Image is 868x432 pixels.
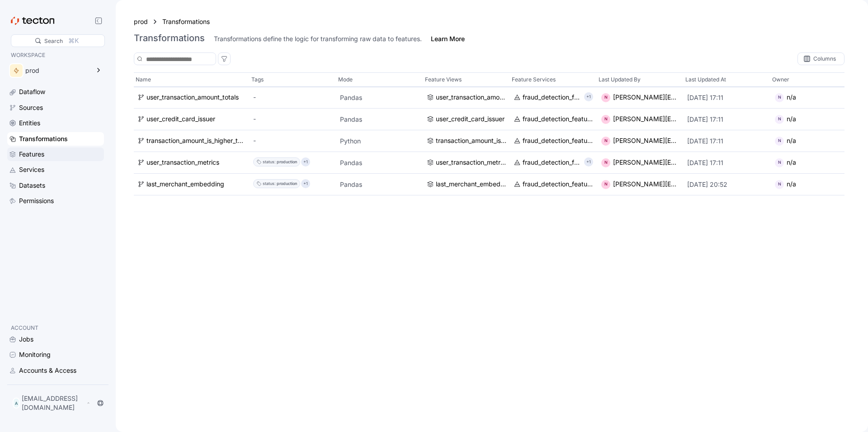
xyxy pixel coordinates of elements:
a: last_merchant_embedding [427,180,506,190]
div: Transformations [19,134,68,144]
div: fraud_detection_feature_service:v2 [523,114,593,124]
a: Sources [7,101,104,114]
div: - [253,136,333,146]
div: user_transaction_metrics [146,158,219,168]
div: Monitoring [19,350,51,360]
p: +1 [586,93,591,102]
a: fraud_detection_feature_service:v2 [514,180,593,190]
a: user_credit_card_issuer [427,114,506,124]
div: Search⌘K [11,34,105,47]
div: status : [263,180,276,189]
a: user_transaction_amount_totals [137,93,246,103]
a: Transformations [7,132,104,146]
a: transaction_amount_is_higher_than_average [427,136,506,146]
a: Services [7,163,104,176]
p: Tags [251,75,264,84]
div: Services [19,165,44,175]
div: transaction_amount_is_higher_than_average [146,136,246,146]
p: +1 [303,158,308,167]
div: - [253,114,333,124]
p: Last Updated At [685,75,726,84]
p: +1 [586,158,591,167]
p: ACCOUNT [11,323,100,332]
p: Name [136,75,151,84]
div: A [13,398,20,408]
div: Sources [19,103,43,113]
p: [EMAIL_ADDRESS][DOMAIN_NAME] [22,394,85,412]
p: [DATE] 17:11 [687,137,767,146]
div: Columns [813,56,836,62]
a: Datasets [7,179,104,192]
a: last_merchant_embedding [137,180,246,190]
div: user_credit_card_issuer [436,114,505,124]
div: Transformations define the logic for transforming raw data to features. [214,34,422,43]
p: Owner [772,75,789,84]
a: fraud_detection_feature_service:v2 [514,93,580,103]
a: Permissions [7,194,104,208]
div: fraud_detection_feature_service:v2 [523,180,593,190]
div: prod [25,67,90,74]
div: fraud_detection_feature_service:v2 [523,93,580,103]
p: [DATE] 20:52 [687,180,767,189]
a: user_transaction_metrics [427,158,506,168]
a: Transformations [162,17,210,27]
a: prod [134,17,148,27]
div: Features [19,149,44,159]
div: production [277,158,297,167]
p: Last Updated By [599,75,641,84]
a: user_transaction_amount_totals [427,93,506,103]
p: Pandas [340,115,420,124]
div: user_transaction_metrics [436,158,506,168]
a: Features [7,147,104,161]
p: WORKSPACE [11,51,100,60]
div: Permissions [19,196,54,206]
a: Entities [7,116,104,130]
a: Monitoring [7,348,104,361]
p: Python [340,137,420,146]
div: fraud_detection_feature_service [523,158,580,168]
div: user_transaction_amount_totals [436,93,506,103]
a: fraud_detection_feature_service:v2 [514,114,593,124]
p: Pandas [340,180,420,189]
div: user_transaction_amount_totals [146,93,239,103]
div: status : [263,158,276,167]
div: fraud_detection_feature_service:v2 [523,136,593,146]
h3: Transformations [134,33,205,43]
p: Feature Services [512,75,556,84]
p: [DATE] 17:11 [687,93,767,102]
p: [DATE] 17:11 [687,115,767,124]
p: Mode [338,75,353,84]
a: Accounts & Access [7,364,104,377]
a: transaction_amount_is_higher_than_average [137,136,246,146]
p: Feature Views [425,75,462,84]
div: Entities [19,118,40,128]
p: +1 [303,180,308,189]
div: Jobs [19,334,33,344]
a: fraud_detection_feature_service:v2 [514,136,593,146]
div: Search [44,37,63,45]
div: user_credit_card_issuer [146,114,215,124]
a: Learn More [431,34,465,43]
div: Datasets [19,180,45,190]
div: production [277,180,297,189]
p: [DATE] 17:11 [687,158,767,167]
div: ⌘K [68,36,79,46]
div: last_merchant_embedding [436,180,506,190]
div: Dataflow [19,87,45,97]
div: Columns [797,52,844,65]
div: last_merchant_embedding [146,180,224,190]
a: user_credit_card_issuer [137,114,246,124]
p: Pandas [340,93,420,102]
a: Jobs [7,332,104,346]
a: fraud_detection_feature_service [514,158,580,168]
a: user_transaction_metrics [137,158,246,168]
div: transaction_amount_is_higher_than_average [436,136,506,146]
p: Pandas [340,158,420,167]
a: Dataflow [7,85,104,99]
div: Accounts & Access [19,366,76,375]
div: - [253,93,333,103]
